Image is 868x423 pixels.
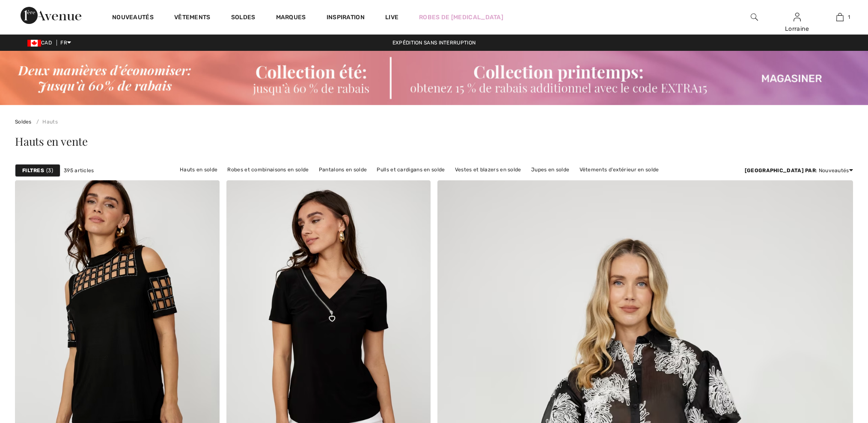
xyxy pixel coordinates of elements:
span: Hauts en vente [15,134,88,149]
a: Nouveautés [112,14,154,23]
a: Se connecter [794,13,801,21]
div: : Nouveautés [745,167,853,174]
img: Canadian Dollar [27,40,41,47]
a: Pantalons en solde [315,164,371,175]
span: CAD [27,40,55,46]
a: Marques [276,14,306,23]
a: 1 [819,12,861,22]
span: 1 [848,13,850,21]
strong: [GEOGRAPHIC_DATA] par [745,167,816,173]
a: Jupes en solde [527,164,574,175]
img: Mon panier [836,12,844,22]
img: Mes infos [794,12,801,22]
span: Inspiration [327,14,365,23]
a: Robes de [MEDICAL_DATA] [419,13,503,22]
a: Vêtements [174,14,211,23]
a: Live [385,13,398,22]
a: Soldes [15,119,32,125]
span: FR [60,40,71,46]
strong: Filtres [22,167,44,174]
span: 3 [46,167,53,174]
a: Hauts en solde [175,164,222,175]
span: 395 articles [64,167,94,174]
div: Lorraine [776,24,818,33]
a: Robes et combinaisons en solde [223,164,313,175]
a: Soldes [231,14,256,23]
a: Vêtements d'extérieur en solde [575,164,663,175]
a: Hauts [33,119,58,125]
a: Pulls et cardigans en solde [372,164,449,175]
a: Vestes et blazers en solde [451,164,526,175]
img: 1ère Avenue [21,7,81,24]
img: recherche [751,12,758,22]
